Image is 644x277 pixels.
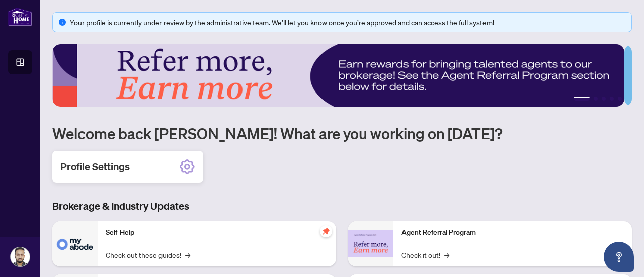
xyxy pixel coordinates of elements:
[52,44,624,107] img: Slide 0
[401,227,624,238] p: Agent Referral Program
[604,242,634,272] button: Open asap
[52,124,632,143] h1: Welcome back [PERSON_NAME]! What are you working on [DATE]?
[185,249,190,260] span: →
[618,97,622,101] button: 5
[602,97,606,101] button: 3
[594,97,598,101] button: 2
[8,8,32,26] img: logo
[348,230,393,257] img: Agent Referral Program
[60,160,130,174] h2: Profile Settings
[401,249,449,260] a: Check it out!→
[52,199,632,213] h3: Brokerage & Industry Updates
[106,249,190,260] a: Check out these guides!→
[320,225,332,237] span: pushpin
[52,221,98,266] img: Self-Help
[70,17,625,28] div: Your profile is currently under review by the administrative team. We’ll let you know once you’re...
[106,227,328,238] p: Self-Help
[444,249,449,260] span: →
[11,247,30,266] img: Profile Icon
[574,97,590,101] button: 1
[610,97,614,101] button: 4
[59,19,66,26] span: info-circle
